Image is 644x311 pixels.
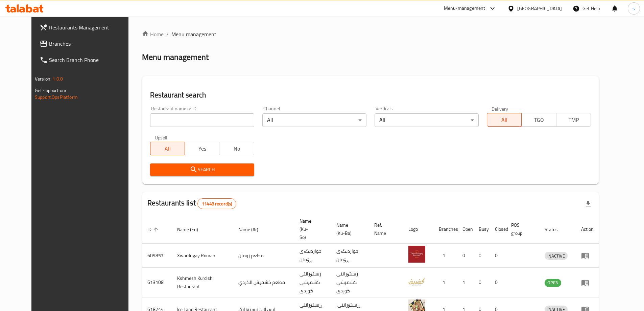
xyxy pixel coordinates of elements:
[150,163,254,176] button: Search
[576,215,599,244] th: Action
[185,142,219,155] button: Yes
[580,196,596,212] div: Export file
[490,115,519,125] span: All
[153,144,182,154] span: All
[511,221,531,237] span: POS group
[559,115,588,125] span: TMP
[172,244,233,268] td: Xwardngay Roman
[403,215,433,244] th: Logo
[490,268,506,297] td: 0
[524,115,553,125] span: TGO
[457,268,473,297] td: 1
[142,30,164,38] a: Home
[166,30,169,38] li: /
[49,40,134,48] span: Branches
[233,244,294,268] td: مطعم رومان
[35,74,51,83] span: Version:
[294,268,331,297] td: رێستۆرانتی کشمیشى كوردى
[142,52,209,63] h2: Menu management
[233,268,294,297] td: مطعم كشميش الكردي
[331,244,369,268] td: خواردنگەی ڕۆمان
[142,30,599,38] nav: breadcrumb
[375,113,479,127] div: All
[150,113,254,127] input: Search for restaurant name or ID..
[300,217,323,241] span: Name (Ku-So)
[374,221,395,237] span: Ref. Name
[581,251,594,260] div: Menu
[147,225,160,234] span: ID
[142,268,172,297] td: 613108
[457,244,473,268] td: 0
[156,165,249,174] span: Search
[222,144,251,154] span: No
[34,52,139,68] a: Search Branch Phone
[492,106,508,111] label: Delivery
[490,244,506,268] td: 0
[155,135,167,140] label: Upsell
[433,268,457,297] td: 1
[457,215,473,244] th: Open
[198,201,236,207] span: 11448 record(s)
[52,74,63,83] span: 1.0.0
[490,215,506,244] th: Closed
[556,113,591,127] button: TMP
[433,244,457,268] td: 1
[171,30,216,38] span: Menu management
[49,23,134,31] span: Restaurants Management
[487,113,522,127] button: All
[150,142,185,155] button: All
[219,142,254,155] button: No
[49,56,134,64] span: Search Branch Phone
[147,198,237,209] h2: Restaurants list
[35,86,66,95] span: Get support on:
[150,90,591,100] h2: Restaurant search
[336,221,361,237] span: Name (Ku-Ba)
[294,244,331,268] td: خواردنگەی ڕۆمان
[521,113,556,127] button: TGO
[142,244,172,268] td: 609857
[545,252,568,260] span: INACTIVE
[177,225,207,234] span: Name (En)
[473,215,490,244] th: Busy
[34,36,139,52] a: Branches
[262,113,366,127] div: All
[433,215,457,244] th: Branches
[188,144,217,154] span: Yes
[172,268,233,297] td: Kshmesh Kurdish Restaurant
[473,244,490,268] td: 0
[444,4,485,13] div: Menu-management
[473,268,490,297] td: 0
[545,279,561,287] span: OPEN
[197,198,236,209] div: Total records count
[581,279,594,287] div: Menu
[34,19,139,36] a: Restaurants Management
[238,225,267,234] span: Name (Ar)
[408,246,425,263] img: Xwardngay Roman
[545,279,561,287] div: OPEN
[331,268,369,297] td: رێستۆرانتی کشمیشى كوردى
[545,225,567,234] span: Status
[633,5,635,12] span: s
[408,273,425,290] img: Kshmesh Kurdish Restaurant
[35,93,78,102] a: Support.OpsPlatform
[517,5,562,12] div: [GEOGRAPHIC_DATA]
